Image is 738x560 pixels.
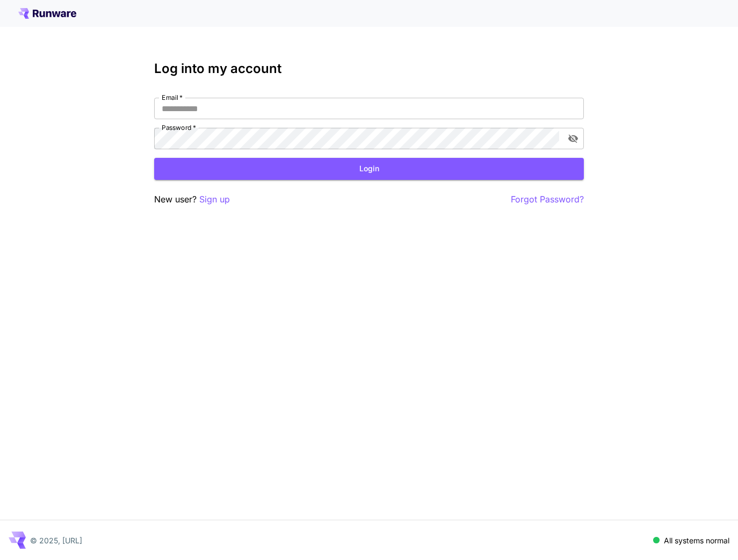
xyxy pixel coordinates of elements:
[199,193,230,206] button: Sign up
[154,158,584,180] button: Login
[511,193,584,206] button: Forgot Password?
[563,129,583,148] button: toggle password visibility
[162,123,196,132] label: Password
[162,93,183,102] label: Email
[154,61,584,76] h3: Log into my account
[30,535,82,546] p: © 2025, [URL]
[664,535,729,546] p: All systems normal
[154,193,230,206] p: New user?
